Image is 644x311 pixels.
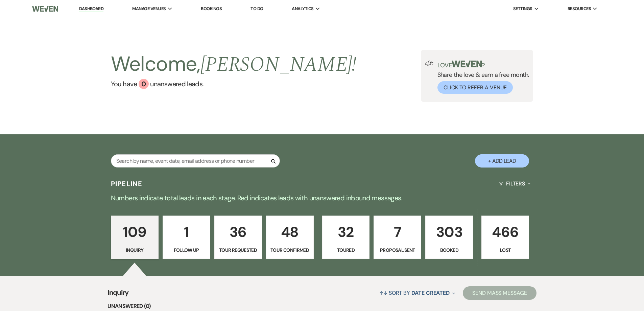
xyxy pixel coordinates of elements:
p: Numbers indicate total leads in each stage. Red indicates leads with unanswered inbound messages. [79,193,566,203]
p: 7 [378,221,417,243]
h3: Pipeline [111,179,143,188]
img: Weven Logo [32,2,58,16]
span: Manage Venues [132,5,166,12]
p: 303 [430,221,469,243]
p: Tour Requested [219,246,258,254]
img: loud-speaker-illustration.svg [425,61,433,66]
span: Analytics [292,5,313,12]
a: 48Tour Confirmed [266,216,314,259]
div: 0 [139,79,149,89]
p: Tour Confirmed [270,246,309,254]
input: Search by name, event date, email address or phone number [111,154,280,168]
a: You have 0 unanswered leads. [111,79,357,89]
p: Toured [327,246,365,254]
p: 36 [219,221,258,243]
p: Booked [430,246,469,254]
a: 36Tour Requested [214,216,262,259]
a: 1Follow Up [163,216,210,259]
a: Dashboard [79,6,103,12]
img: weven-logo-green.svg [452,61,482,67]
button: Filters [496,175,533,193]
h2: Welcome, [111,50,357,79]
button: Click to Refer a Venue [437,81,513,94]
a: 7Proposal Sent [374,216,421,259]
p: Inquiry [115,246,154,254]
a: Bookings [201,6,222,12]
button: Send Mass Message [463,286,536,300]
span: Settings [513,5,532,12]
a: 466Lost [481,216,529,259]
span: ↑↓ [379,289,387,296]
a: 109Inquiry [111,216,159,259]
a: 303Booked [425,216,473,259]
p: 109 [115,221,154,243]
p: 32 [327,221,365,243]
button: + Add Lead [475,154,529,168]
span: Date Created [411,289,450,296]
span: Resources [568,5,591,12]
p: 1 [167,221,206,243]
button: Sort By Date Created [377,284,458,302]
p: Follow Up [167,246,206,254]
a: To Do [251,6,263,12]
p: 48 [270,221,309,243]
p: 466 [486,221,525,243]
p: Proposal Sent [378,246,417,254]
div: Share the love & earn a free month. [433,61,529,94]
span: [PERSON_NAME] ! [200,49,357,80]
p: Lost [486,246,525,254]
li: Unanswered (0) [108,302,536,311]
a: 32Toured [322,216,370,259]
span: Inquiry [108,287,129,302]
p: Love ? [437,61,529,68]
